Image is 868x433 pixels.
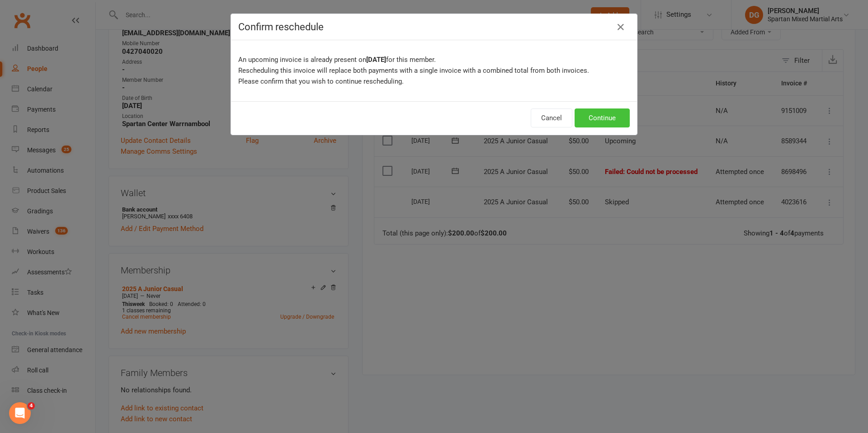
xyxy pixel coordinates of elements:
[531,108,572,127] button: Cancel
[28,402,35,409] span: 4
[366,56,386,64] b: [DATE]
[238,54,630,87] p: An upcoming invoice is already present on for this member. Rescheduling this invoice will replace...
[575,108,630,127] button: Continue
[238,21,630,33] h4: Confirm reschedule
[613,20,628,34] button: Close
[9,402,31,424] iframe: Intercom live chat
